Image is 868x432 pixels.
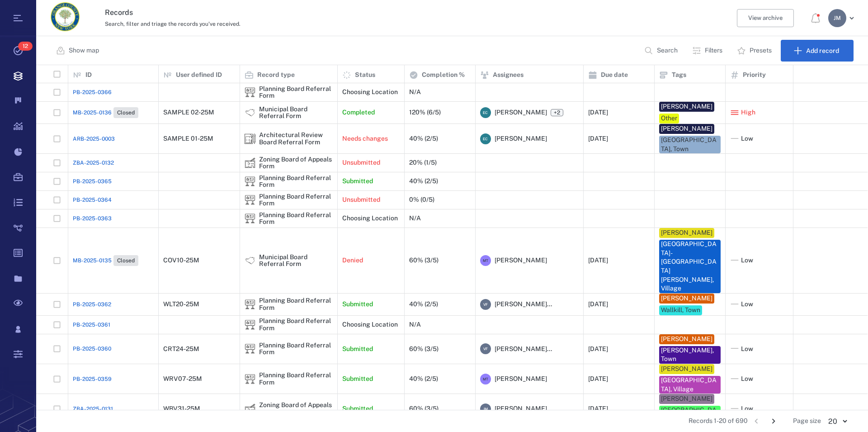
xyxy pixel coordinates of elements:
p: Completed [342,108,375,117]
img: icon Zoning Board of Appeals Form [245,404,255,414]
div: 0% (0/5) [409,196,434,203]
div: 60% (3/5) [409,346,439,352]
a: Go home [51,2,80,34]
div: [PERSON_NAME] [661,394,712,404]
p: Priority [743,71,766,80]
button: JM [828,9,857,27]
span: [PERSON_NAME]... [495,300,552,309]
span: PB-2025-0365 [73,177,112,185]
p: Choosing Location [342,214,398,223]
p: Filters [705,46,722,55]
div: Planning Board Referral Form [245,343,255,354]
img: icon Planning Board Referral Form [245,299,255,310]
div: SAMPLE 01-25M [163,135,213,142]
div: Planning Board Referral Form [259,85,333,100]
div: COV10-25M [163,257,199,264]
div: [DATE] [588,405,608,412]
div: [DATE] [588,109,608,116]
span: [PERSON_NAME] [495,404,547,413]
p: Submitted [342,177,373,186]
div: Municipal Board Referral Form [259,106,333,120]
div: Planning Board Referral Form [245,87,255,98]
div: E C [480,107,491,118]
div: [PERSON_NAME] [661,124,712,133]
div: N/A [409,321,421,328]
div: [GEOGRAPHIC_DATA], Town [661,136,719,153]
div: 20% (1/5) [409,159,437,166]
span: High [741,108,755,117]
span: [PERSON_NAME] [495,375,547,384]
img: Orange County Planning Department logo [51,2,80,31]
div: 120% (6/5) [409,109,441,116]
button: Go to next page [766,414,781,428]
div: Zoning Board of Appeals Form [245,157,255,168]
img: icon Planning Board Referral Form [245,319,255,330]
div: Municipal Board Referral Form [245,107,255,118]
div: WRV07-25M [163,375,202,382]
button: Show map [51,40,106,62]
div: 60% (3/5) [409,405,439,412]
span: +2 [552,109,562,117]
img: icon Planning Board Referral Form [245,343,255,354]
p: Submitted [342,404,373,413]
div: Planning Board Referral Form [259,318,333,332]
p: Completion % [422,71,465,80]
div: [DATE] [588,301,608,308]
div: N/A [409,215,421,222]
div: Planning Board Referral Form [259,212,333,226]
div: 60% (3/5) [409,257,439,264]
div: Planning Board Referral Form [245,176,255,187]
p: Choosing Location [342,320,398,329]
button: Add record [781,40,854,62]
div: 40% (2/5) [409,178,438,185]
a: ARB-2025-0003 [73,135,115,143]
div: Planning Board Referral Form [245,374,255,385]
div: Municipal Board Referral Form [245,255,255,266]
p: Submitted [342,375,373,384]
div: CRT24-25M [163,346,199,352]
p: ID [85,71,92,80]
button: View archive [737,9,794,27]
a: PB-2025-0359 [73,375,112,383]
img: icon Architectural Review Board Referral Form [245,133,255,144]
img: icon Planning Board Referral Form [245,213,255,224]
img: icon Planning Board Referral Form [245,176,255,187]
span: [PERSON_NAME] [495,134,547,143]
div: Planning Board Referral Form [259,175,333,189]
a: PB-2025-0363 [73,214,112,223]
a: PB-2025-0361 [73,321,110,329]
a: ZBA-2025-0131 [73,405,113,413]
div: Zoning Board of Appeals Form [259,156,333,170]
img: icon Planning Board Referral Form [245,374,255,385]
div: [PERSON_NAME] [661,294,712,303]
div: [GEOGRAPHIC_DATA], Village [661,406,719,423]
div: Planning Board Referral Form [259,342,333,356]
div: Planning Board Referral Form [245,299,255,310]
p: Choosing Location [342,88,398,97]
div: 40% (2/5) [409,301,438,308]
div: Planning Board Referral Form [245,319,255,330]
div: Architectural Review Board Referral Form [259,132,333,146]
div: WLT20-25M [163,301,199,308]
button: Search [639,40,685,62]
a: PB-2025-0362 [73,300,111,309]
img: icon Municipal Board Referral Form [245,255,255,266]
span: Page size [793,417,821,426]
p: Submitted [342,300,373,309]
span: Search, filter and triage the records you've received. [105,21,241,27]
div: J M [828,9,846,27]
span: Low [741,404,753,413]
span: [PERSON_NAME]... [495,345,552,354]
p: Tags [672,71,686,80]
div: [DATE] [588,346,608,352]
div: 40% (2/5) [409,375,438,382]
p: Due date [601,71,628,80]
div: [PERSON_NAME] [661,228,712,237]
div: [GEOGRAPHIC_DATA], Village [661,376,719,394]
div: V F [480,299,491,310]
span: [PERSON_NAME] [495,256,547,265]
p: Assignees [493,71,524,80]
